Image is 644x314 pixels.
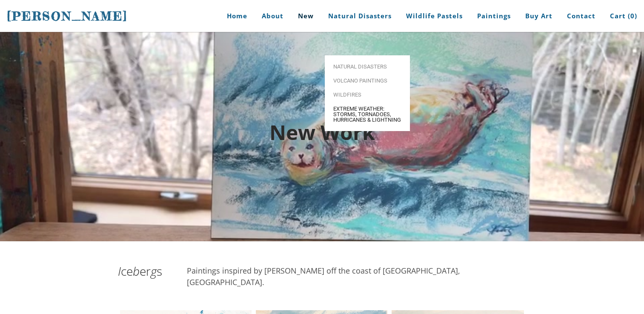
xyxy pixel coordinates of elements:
[151,263,157,279] em: g
[7,9,128,23] span: [PERSON_NAME]
[269,118,375,146] font: New Work
[333,106,401,123] span: Extreme Weather: Storms, Tornadoes, Hurricanes & Lightning
[325,88,410,102] a: Wildfires
[118,265,174,277] h2: ce er s
[7,8,128,24] a: [PERSON_NAME]
[333,78,401,83] span: Volcano paintings
[133,263,140,279] em: b
[325,60,410,74] a: Natural Disasters
[187,265,460,287] font: Paintings inspired by [PERSON_NAME] off the coast of [GEOGRAPHIC_DATA], [GEOGRAPHIC_DATA].
[118,263,121,279] em: I
[333,92,401,97] span: Wildfires
[325,74,410,88] a: Volcano paintings
[325,102,410,127] a: Extreme Weather: Storms, Tornadoes, Hurricanes & Lightning
[630,11,635,20] span: 0
[333,64,401,69] span: Natural Disasters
